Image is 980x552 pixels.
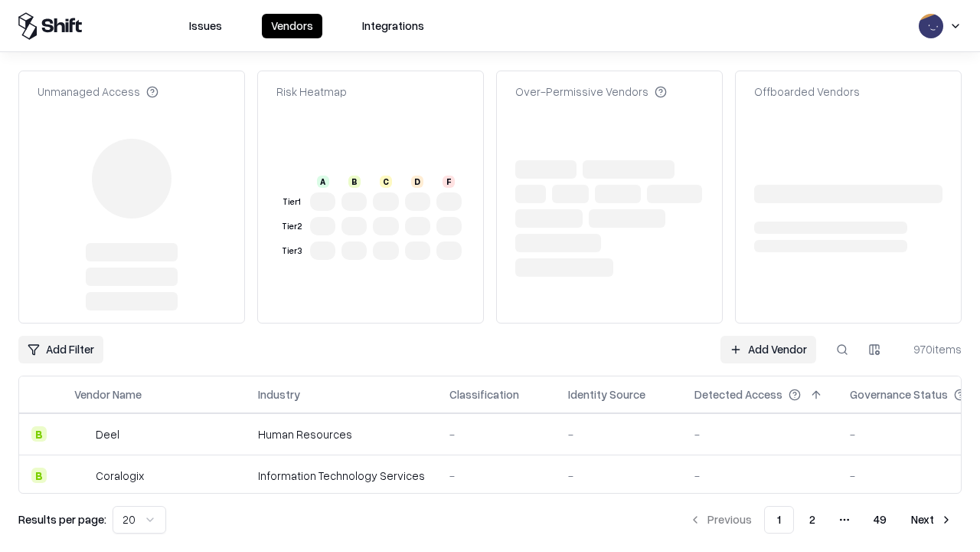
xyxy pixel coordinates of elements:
div: Risk Heatmap [276,84,347,100]
button: 1 [764,506,794,534]
div: Tier 1 [279,195,304,209]
div: F [443,176,455,188]
div: - [568,426,670,442]
button: 2 [797,506,828,534]
img: Deel [74,426,90,442]
div: D [411,176,423,188]
a: Add Vendor [720,336,816,363]
p: Results per page: [18,511,106,527]
div: - [694,426,825,442]
button: 49 [861,506,899,534]
button: Integrations [353,14,433,38]
div: Tier 3 [279,245,304,258]
div: Classification [449,386,519,402]
div: Human Resources [258,426,425,442]
div: C [380,176,392,188]
div: Unmanaged Access [38,84,158,100]
div: Identity Source [568,386,645,402]
div: Over-Permissive Vendors [515,84,667,100]
div: Vendor Name [74,386,142,402]
div: Information Technology Services [258,468,425,484]
div: 970 items [900,341,962,357]
div: Governance Status [850,386,948,402]
div: - [449,426,544,442]
div: B [31,426,47,442]
nav: pagination [680,506,962,534]
div: Industry [258,386,300,402]
div: B [31,468,47,483]
div: Offboarded Vendors [754,84,860,100]
img: Coralogix [74,468,90,483]
div: B [348,176,361,188]
button: Issues [180,14,231,38]
button: Next [902,506,962,534]
div: - [449,468,544,484]
div: - [694,468,825,484]
button: Vendors [262,14,322,38]
div: Tier 2 [279,220,304,233]
div: - [568,468,670,484]
div: Deel [96,426,119,442]
button: Add Filter [18,336,103,363]
div: Coralogix [96,468,144,484]
div: A [317,176,329,188]
div: Detected Access [694,386,782,402]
